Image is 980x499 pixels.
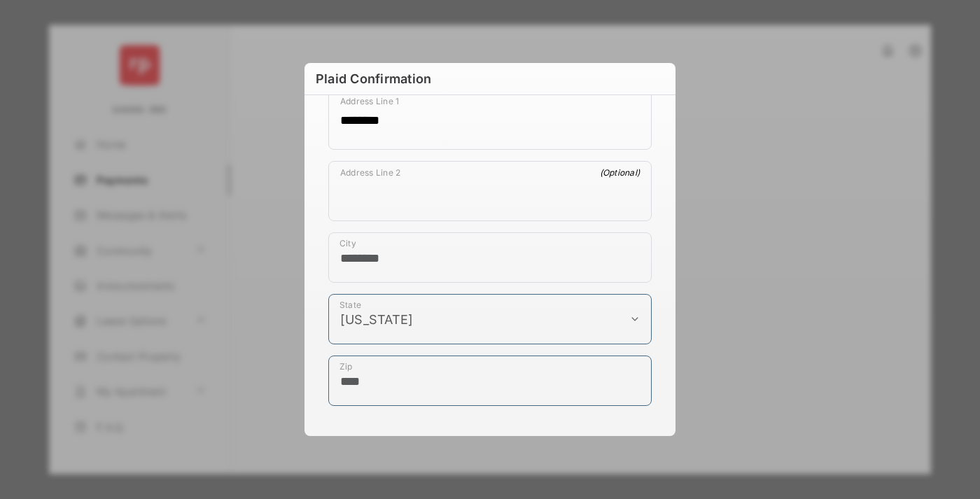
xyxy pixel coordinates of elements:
[328,161,652,221] div: payment_method_screening[postal_addresses][addressLine2]
[328,294,652,344] div: payment_method_screening[postal_addresses][administrativeArea]
[328,232,652,283] div: payment_method_screening[postal_addresses][locality]
[328,356,652,406] div: payment_method_screening[postal_addresses][postalCode]
[328,90,652,150] div: payment_method_screening[postal_addresses][addressLine1]
[304,63,675,95] h6: Plaid Confirmation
